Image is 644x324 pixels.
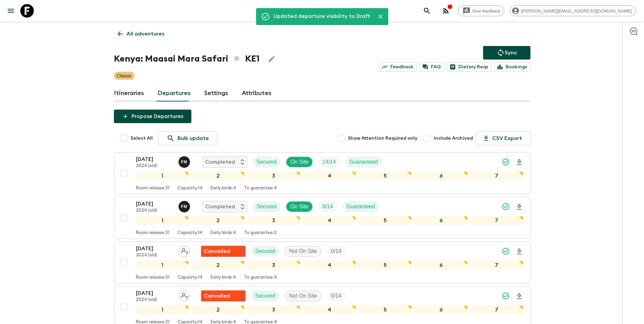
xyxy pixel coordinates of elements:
p: Secured [255,247,276,255]
p: Completed [205,158,235,166]
p: On Site [290,158,308,166]
div: 4 [303,171,356,180]
div: 2 [191,171,244,180]
div: Secured [251,246,280,257]
a: Settings [204,85,228,101]
div: 3 [247,305,300,314]
p: All adventures [126,30,164,38]
button: [DATE]2024 (old)Fanuel MainaCompletedSecuredOn SiteTrip FillGuaranteed1234567Room release:31Capac... [114,197,530,239]
a: Dietary Reqs [447,62,492,72]
span: Assign pack leader [178,248,190,253]
div: Not On Site [285,291,321,301]
div: Secured [253,157,281,167]
div: 6 [414,216,468,225]
div: 2 [191,261,244,270]
p: Early birds: 4 [211,275,236,280]
p: [DATE] [136,200,173,208]
div: Secured [253,201,281,212]
a: FAQ [420,62,444,72]
p: 2024 (old) [136,163,173,169]
span: Show Attention Required only [348,135,418,142]
svg: Download Onboarding [515,203,523,211]
span: Select All [130,135,153,142]
p: Secured [257,158,277,166]
p: 2024 (old) [136,253,173,258]
button: [DATE]2024 (old)Fanuel MainaCompletedSecuredOn SiteTrip FillGuaranteed1234567Room release:31Capac... [114,152,530,194]
div: 2 [191,216,244,225]
svg: Synced Successfully [502,158,510,166]
button: [DATE]2024 (old)Assign pack leaderFlash Pack cancellationSecuredNot On SiteTrip Fill1234567Room r... [114,241,530,283]
p: Capacity: 14 [177,275,202,280]
div: On Site [286,157,313,167]
p: Cancelled [204,292,230,300]
p: Not On Site [289,292,317,300]
p: Capacity: 14 [177,186,202,191]
div: On Site [286,201,313,212]
span: Fanuel Maina [178,158,191,164]
div: Flash Pack cancellation [201,290,246,302]
button: Sync adventure departures to the booking engine [483,46,530,60]
svg: Synced Successfully [502,247,510,255]
p: Guaranteed [350,158,378,166]
p: 0 / 14 [331,292,341,300]
div: 6 [414,171,468,180]
svg: Synced Successfully [502,203,510,211]
p: Completed [205,203,235,211]
div: Trip Fill [318,157,340,167]
span: [PERSON_NAME][EMAIL_ADDRESS][DOMAIN_NAME] [518,8,636,14]
div: 6 [414,305,468,314]
a: Feedback [379,62,417,72]
p: 14 / 14 [322,158,336,166]
p: Room release: 31 [136,275,169,280]
span: Include Archived [434,135,473,142]
a: Bookings [494,62,530,72]
svg: Synced Successfully [502,292,510,300]
div: 1 [136,305,189,314]
h1: Kenya: Maasai Mara Safari KE1 [114,52,260,66]
div: Trip Fill [327,291,345,301]
div: 7 [470,171,523,180]
button: Propose Departures [114,110,191,123]
p: Classic [117,72,132,79]
button: Close [375,11,385,22]
div: 1 [136,261,189,270]
p: Capacity: 14 [177,230,202,236]
svg: Download Onboarding [515,158,523,166]
span: Fanuel Maina [178,203,191,208]
svg: Download Onboarding [515,292,523,300]
div: Flash Pack cancellation [201,246,246,257]
svg: Download Onboarding [515,248,523,256]
p: To guarantee: 4 [244,186,277,191]
button: menu [4,4,18,18]
p: Room release: 31 [136,186,169,191]
div: 6 [414,261,468,270]
div: Trip Fill [318,201,337,212]
p: To guarantee: 2 [244,230,277,236]
p: 0 / 14 [331,247,341,255]
p: On Site [290,203,308,211]
p: Secured [255,292,276,300]
div: 2 [191,305,244,314]
p: Room release: 31 [136,230,169,236]
div: Updated departure visibility to Draft [273,10,370,23]
div: 7 [470,305,523,314]
p: Sync [505,49,517,57]
p: [DATE] [136,245,173,253]
div: 5 [359,261,412,270]
div: 5 [359,216,412,225]
div: [PERSON_NAME][EMAIL_ADDRESS][DOMAIN_NAME] [510,5,636,16]
button: CSV Export [476,131,530,145]
a: Give feedback [458,5,504,16]
p: Guaranteed [347,203,375,211]
p: To guarantee: 4 [244,275,277,280]
p: Cancelled [204,247,230,255]
div: 1 [136,171,189,180]
span: Assign pack leader [178,292,190,298]
button: Edit Adventure Title [265,52,279,66]
a: Bulk update [158,131,217,145]
div: 5 [359,305,412,314]
div: 1 [136,216,189,225]
p: Bulk update [177,134,209,142]
span: Give feedback [469,8,504,14]
a: Departures [158,85,191,101]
